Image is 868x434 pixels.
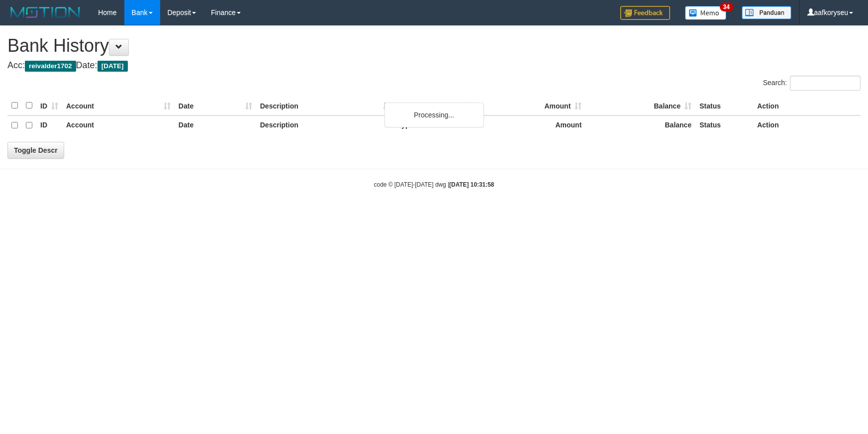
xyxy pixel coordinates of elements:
img: panduan.png [742,6,791,19]
th: Amount [477,96,585,115]
h1: Bank History [7,36,861,56]
span: [DATE] [97,61,128,72]
img: Button%20Memo.svg [685,6,727,20]
span: reivalder1702 [25,61,76,72]
a: Toggle Descr [7,142,64,159]
img: MOTION_logo.png [7,5,83,20]
th: Account [62,115,175,135]
th: Action [753,96,861,115]
th: Date [175,115,256,135]
th: Description [256,115,394,135]
th: Description [256,96,394,115]
th: Type [394,96,477,115]
th: Date [175,96,256,115]
th: Amount [477,115,585,135]
h4: Acc: Date: [7,61,861,71]
small: code © [DATE]-[DATE] dwg | [374,181,494,188]
div: Processing... [385,103,484,127]
th: ID [36,96,62,115]
img: Feedback.jpg [620,6,670,20]
th: Balance [585,96,695,115]
th: Account [62,96,175,115]
th: Status [695,115,753,135]
th: Status [695,96,753,115]
span: 34 [720,2,733,11]
input: Search: [790,76,861,91]
th: ID [36,115,62,135]
th: Balance [585,115,695,135]
th: Action [753,115,861,135]
label: Search: [763,76,861,91]
strong: [DATE] 10:31:58 [449,181,494,188]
